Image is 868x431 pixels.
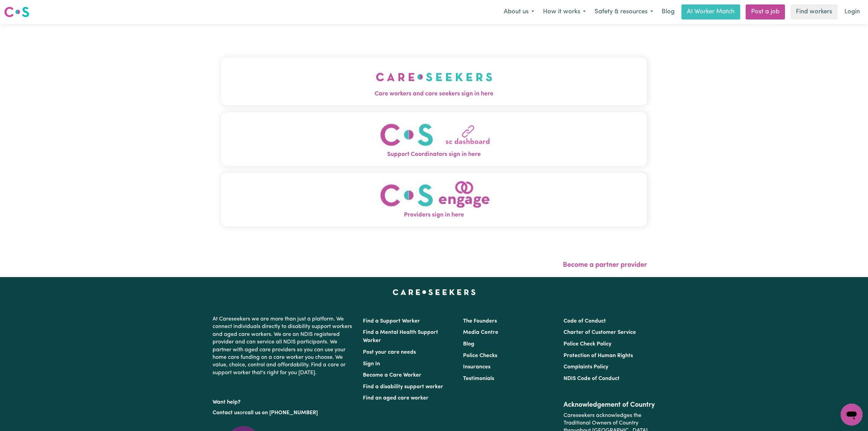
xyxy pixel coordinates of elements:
button: About us [499,5,539,19]
a: Charter of Customer Service [564,330,636,335]
a: call us on [PHONE_NUMBER] [245,410,318,416]
a: Testimonials [463,376,494,381]
a: Find a disability support worker [363,384,443,390]
a: Police Checks [463,353,497,358]
p: At Careseekers we are more than just a platform. We connect individuals directly to disability su... [213,313,355,379]
a: Find an aged care worker [363,395,429,401]
button: Providers sign in here [221,173,647,226]
a: Find workers [790,4,838,19]
img: Careseekers logo [4,6,29,18]
button: Safety & resources [590,5,657,19]
a: Contact us [213,410,240,416]
iframe: Button to launch messaging window [841,404,863,426]
p: Want help? [213,396,355,406]
button: Care workers and care seekers sign in here [221,57,647,105]
a: Media Centre [463,330,498,335]
a: Complaints Policy [564,364,608,370]
a: Post a job [746,4,785,19]
button: How it works [539,5,590,19]
a: Blog [657,4,679,19]
a: Protection of Human Rights [564,353,633,358]
a: Find a Support Worker [363,318,420,324]
a: Careseekers logo [4,4,29,20]
p: or [213,406,355,419]
a: The Founders [463,318,497,324]
span: Providers sign in here [221,211,647,220]
h2: Acknowledgement of Country [564,401,655,409]
a: Careseekers home page [393,289,476,295]
a: NDIS Code of Conduct [564,376,620,381]
a: Post your care needs [363,350,416,355]
a: Become a partner provider [563,262,647,269]
a: Blog [463,341,474,347]
a: Sign In [363,361,380,367]
a: Police Check Policy [564,341,611,347]
a: Code of Conduct [564,318,606,324]
a: Login [840,4,864,19]
button: Support Coordinators sign in here [221,112,647,166]
a: Insurances [463,364,490,370]
a: Become a Care Worker [363,373,421,378]
a: AI Worker Match [681,4,740,19]
a: Find a Mental Health Support Worker [363,330,438,343]
span: Care workers and care seekers sign in here [221,90,647,99]
span: Support Coordinators sign in here [221,150,647,159]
